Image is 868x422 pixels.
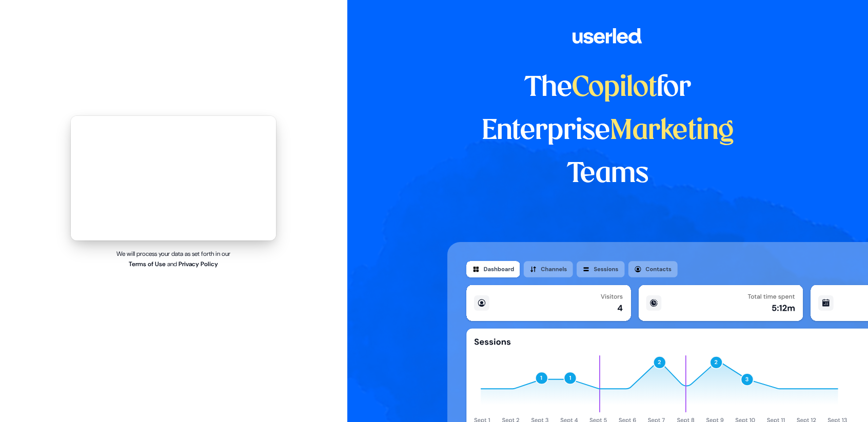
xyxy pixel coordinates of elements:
[572,75,657,102] span: Copilot
[610,118,734,145] span: Marketing
[447,67,768,196] h1: The for Enterprise Teams
[179,260,218,268] a: Privacy Policy
[108,249,240,269] p: We will process your data as set forth in our and
[129,260,166,268] a: Terms of Use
